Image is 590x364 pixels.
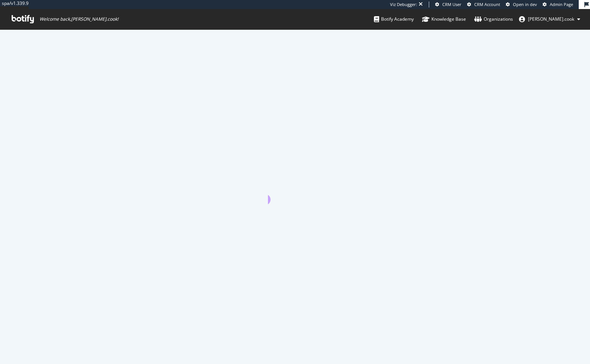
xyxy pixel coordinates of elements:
[39,16,118,22] span: Welcome back, [PERSON_NAME].cook !
[506,2,537,8] a: Open in dev
[268,177,322,204] div: animation
[422,9,466,29] a: Knowledge Base
[550,2,573,7] span: Admin Page
[374,9,414,29] a: Botify Academy
[422,15,466,23] div: Knowledge Base
[528,16,574,22] span: steven.cook
[390,2,417,8] div: Viz Debugger:
[474,2,500,7] span: CRM Account
[442,2,461,7] span: CRM User
[513,2,537,7] span: Open in dev
[474,9,513,29] a: Organizations
[474,15,513,23] div: Organizations
[374,15,414,23] div: Botify Academy
[543,2,573,8] a: Admin Page
[513,13,586,25] button: [PERSON_NAME].cook
[467,2,500,8] a: CRM Account
[435,2,461,8] a: CRM User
